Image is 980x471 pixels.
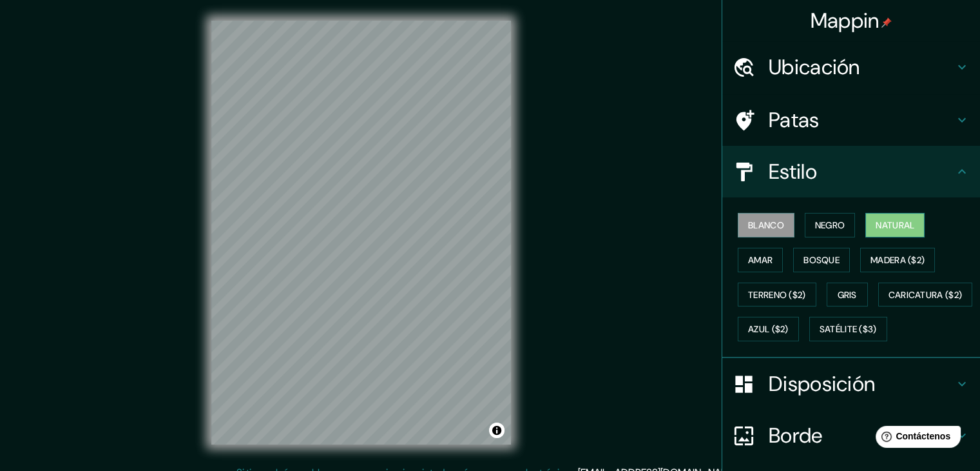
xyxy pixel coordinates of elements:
[722,146,980,197] div: Estilo
[738,283,816,307] button: Terreno ($2)
[489,423,504,438] button: Activar o desactivar atribución
[793,248,850,272] button: Bosque
[878,283,973,307] button: Caricatura ($2)
[738,213,794,237] button: Blanco
[211,21,511,445] canvas: Mapa
[769,106,820,134] font: Patas
[722,358,980,410] div: Disposición
[769,54,860,81] font: Ubicación
[722,410,980,461] div: Borde
[811,7,879,34] font: Mappin
[769,370,875,397] font: Disposición
[803,254,840,266] font: Bosque
[827,283,868,307] button: Gris
[748,254,773,266] font: Amar
[722,41,980,93] div: Ubicación
[805,213,856,237] button: Negro
[748,289,806,301] font: Terreno ($2)
[809,317,887,341] button: Satélite ($3)
[738,317,799,341] button: Azul ($2)
[865,213,925,237] button: Natural
[860,248,935,272] button: Madera ($2)
[889,289,963,301] font: Caricatura ($2)
[876,219,914,231] font: Natural
[865,421,966,457] iframe: Lanzador de widgets de ayuda
[838,289,857,301] font: Gris
[820,324,877,336] font: Satélite ($3)
[738,248,783,272] button: Amar
[769,158,817,185] font: Estilo
[748,324,789,336] font: Azul ($2)
[881,17,892,28] img: pin-icon.png
[748,219,784,231] font: Blanco
[722,94,980,146] div: Patas
[769,422,823,449] font: Borde
[870,254,925,266] font: Madera ($2)
[815,219,845,231] font: Negro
